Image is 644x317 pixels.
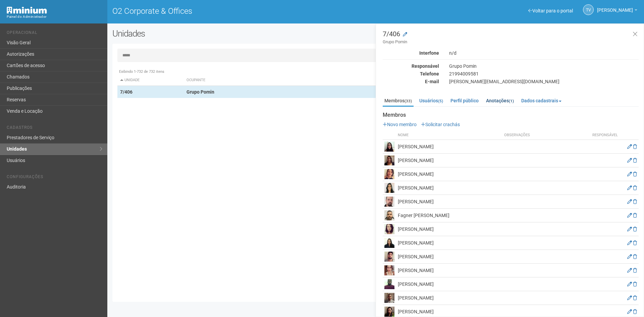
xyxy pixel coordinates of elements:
div: E-mail [378,78,444,85]
a: [PERSON_NAME] [597,8,637,14]
img: Minium [7,7,47,14]
strong: Grupo Pomin [186,89,214,95]
td: [PERSON_NAME] [396,181,502,195]
img: user.png [384,183,394,193]
a: Voltar para o portal [528,8,573,13]
small: (1) [509,99,514,103]
a: Excluir membro [633,254,637,259]
a: Anotações(1) [484,96,516,106]
a: Editar membro [627,309,632,314]
td: [PERSON_NAME] [396,250,502,264]
a: Excluir membro [633,268,637,273]
a: Excluir membro [633,240,637,246]
img: user.png [384,279,394,289]
td: [PERSON_NAME] [396,195,502,209]
a: Excluir membro [633,309,637,314]
li: Operacional [7,30,102,37]
a: Perfil público [449,96,480,106]
img: user.png [384,224,394,234]
a: Usuários(5) [418,96,445,106]
strong: Membros [383,112,639,118]
a: Editar membro [627,213,632,218]
div: Telefone [378,71,444,77]
a: Editar membro [627,199,632,204]
a: Excluir membro [633,226,637,232]
a: Excluir membro [633,281,637,287]
td: [PERSON_NAME] [396,140,502,154]
li: Cadastros [7,125,102,132]
a: Excluir membro [633,185,637,191]
div: Painel do Administrador [7,14,102,20]
span: Thayane Vasconcelos Torres [597,1,633,13]
td: [PERSON_NAME] [396,222,502,236]
td: [PERSON_NAME] [396,264,502,277]
a: Excluir membro [633,144,637,149]
a: Excluir membro [633,171,637,177]
a: Excluir membro [633,199,637,204]
a: Editar membro [627,281,632,287]
div: Responsável [378,63,444,69]
small: Grupo Pomin [383,39,639,45]
img: user.png [384,307,394,317]
img: user.png [384,252,394,262]
a: Excluir membro [633,213,637,218]
a: Excluir membro [633,158,637,163]
h1: O2 Corporate & Offices [112,7,371,15]
a: Editar membro [627,158,632,163]
th: Responsável [588,131,622,140]
div: n/d [444,50,644,56]
a: Dados cadastrais [520,96,563,106]
a: Editar membro [627,171,632,177]
img: user.png [384,155,394,165]
th: Unidade: activate to sort column descending [117,75,184,86]
a: Editar membro [627,254,632,259]
img: user.png [384,142,394,152]
div: Grupo Pomin [444,63,644,69]
a: Solicitar crachás [421,122,460,127]
img: user.png [384,169,394,179]
a: Modificar a unidade [403,31,407,38]
th: Observações [502,131,588,140]
a: Editar membro [627,185,632,191]
a: TV [583,4,594,15]
img: user.png [384,210,394,220]
li: Configurações [7,174,102,181]
th: Ocupante: activate to sort column ascending [184,75,412,86]
h3: 7/406 [383,31,639,45]
div: Interfone [378,50,444,56]
a: Excluir membro [633,295,637,301]
a: Membros(33) [383,96,414,107]
td: [PERSON_NAME] [396,154,502,167]
td: [PERSON_NAME] [396,277,502,291]
img: user.png [384,265,394,275]
small: (33) [405,99,412,103]
td: [PERSON_NAME] [396,291,502,305]
img: user.png [384,197,394,207]
img: user.png [384,293,394,303]
a: Editar membro [627,226,632,232]
small: (5) [438,99,443,103]
a: Editar membro [627,240,632,246]
img: user.png [384,238,394,248]
strong: 7/406 [120,89,132,95]
th: Nome [396,131,502,140]
a: Novo membro [383,122,417,127]
td: [PERSON_NAME] [396,167,502,181]
div: Exibindo 1-732 de 732 itens [117,69,634,75]
td: [PERSON_NAME] [396,236,502,250]
td: Fagner [PERSON_NAME] [396,209,502,222]
a: Editar membro [627,268,632,273]
a: Editar membro [627,144,632,149]
h2: Unidades [112,29,326,39]
a: Editar membro [627,295,632,301]
div: 21994009581 [444,71,644,77]
div: [PERSON_NAME][EMAIL_ADDRESS][DOMAIN_NAME] [444,78,644,85]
